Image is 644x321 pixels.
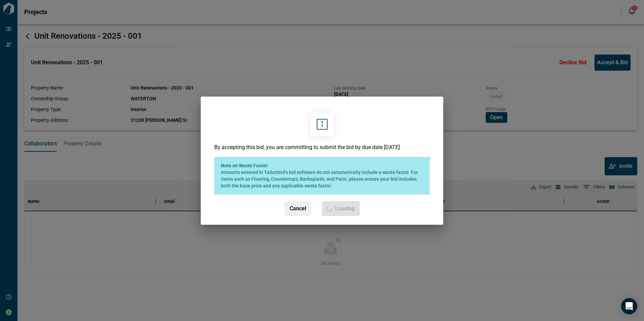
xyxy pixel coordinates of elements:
[285,201,311,216] button: Cancel
[214,143,430,151] p: By accepting this bid, you are committing to submit the bid by due date [DATE]
[221,169,423,189] span: Amounts entered in Tailorbird’s bid software do not automatically include a waste factor. For ite...
[221,162,268,169] span: Note on Waste Factor:
[290,205,306,212] span: Cancel
[621,298,637,314] div: Open Intercom Messenger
